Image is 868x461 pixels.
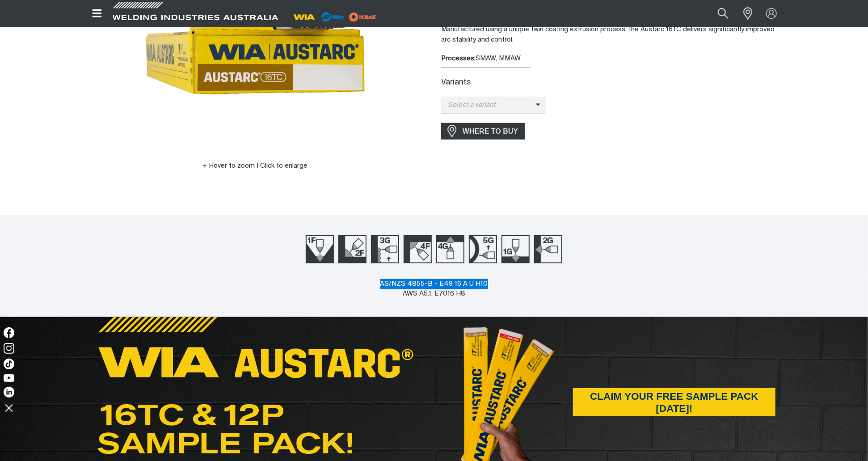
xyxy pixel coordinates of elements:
img: Facebook [4,327,14,338]
span: CLAIM YOUR FREE SAMPLE PACK [DATE]! [573,388,775,416]
img: Welding Position 2F [338,235,367,263]
strong: Processes: [441,55,476,62]
button: Search products [708,4,738,24]
img: Welding Position 3G Up [371,235,399,263]
img: Welding Position 2G [534,235,562,263]
div: AS/NZS 4855-B - E49 16 A U H10 AWS A5.1: E7016 H8 [380,279,488,299]
img: LinkedIn [4,387,14,398]
span: WHERE TO BUY [457,124,524,139]
input: Product name or item number... [697,4,738,24]
p: Manufactured using a unique twin coating extrusion process, the Austarc 16TC delivers significant... [441,25,784,45]
img: Instagram [4,343,14,354]
a: WHERE TO BUY [441,123,525,140]
img: hide socials [1,400,17,415]
button: Hover to zoom | Click to enlarge [198,161,313,171]
div: SMAW, MMAW [441,54,784,64]
span: Select a variant [441,100,536,110]
img: Welding Position 4F [404,235,432,263]
img: Welding Position 4G [436,235,464,263]
label: Variants [441,79,471,86]
img: TikTok [4,359,14,369]
img: Welding Position 1F [306,235,334,263]
img: YouTube [4,374,14,382]
img: Welding Position 1G [501,235,530,263]
img: WIA AUSTARC 16TC & 12P SAMPLE PACK! [97,317,413,457]
a: miller [346,13,379,20]
img: miller [346,10,379,24]
img: Welding Position 5G Up [469,235,497,263]
a: CLAIM YOUR FREE SAMPLE PACK TODAY! [573,388,775,416]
